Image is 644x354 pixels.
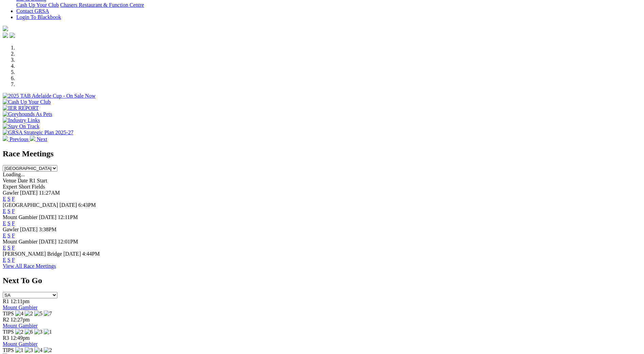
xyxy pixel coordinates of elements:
[3,136,30,142] a: Previous
[7,233,11,238] a: S
[12,196,15,202] a: F
[3,111,52,117] img: Greyhounds As Pets
[15,329,23,335] img: 2
[3,239,38,244] span: Mount Gambier
[3,233,6,238] a: E
[58,239,78,244] span: 12:01PM
[3,196,6,202] a: E
[3,123,39,130] img: Stay On Track
[7,220,11,226] a: S
[34,347,42,353] img: 4
[3,130,73,136] img: GRSA Strategic Plan 2025-27
[3,208,6,214] a: E
[39,214,57,220] span: [DATE]
[3,227,19,232] span: Gawler
[3,184,17,190] span: Expert
[12,257,15,263] a: F
[19,184,31,190] span: Short
[16,14,61,20] a: Login To Blackbook
[3,136,8,141] img: chevron-left-pager-white.svg
[3,341,38,347] a: Mount Gambier
[39,190,60,196] span: 11:27AM
[3,251,62,257] span: [PERSON_NAME] Bridge
[15,347,23,353] img: 1
[3,298,9,304] span: R1
[25,329,33,335] img: 6
[3,93,96,99] img: 2025 TAB Adelaide Cup - On Sale Now
[7,245,11,251] a: S
[30,136,35,141] img: chevron-right-pager-white.svg
[16,2,641,8] div: Bar & Dining
[60,2,144,8] a: Chasers Restaurant & Function Centre
[3,172,25,177] span: Loading...
[16,8,49,14] a: Contact GRSA
[3,329,14,335] span: TIPS
[3,190,19,196] span: Gawler
[3,263,56,269] a: View All Race Meetings
[3,347,14,353] span: TIPS
[37,136,47,142] span: Next
[11,335,30,341] span: 12:49pm
[11,317,30,322] span: 12:27pm
[3,245,6,251] a: E
[25,347,33,353] img: 3
[3,323,38,329] a: Mount Gambier
[3,26,8,31] img: logo-grsa-white.png
[44,347,52,353] img: 2
[10,33,15,38] img: twitter.svg
[3,33,8,38] img: facebook.svg
[20,190,38,196] span: [DATE]
[58,214,78,220] span: 12:11PM
[32,184,45,190] span: Fields
[3,178,16,183] span: Venue
[3,214,38,220] span: Mount Gambier
[11,298,30,304] span: 12:11pm
[44,311,52,317] img: 7
[3,335,9,341] span: R3
[15,311,23,317] img: 4
[18,178,28,183] span: Date
[34,329,42,335] img: 3
[3,257,6,263] a: E
[12,233,15,238] a: F
[7,196,11,202] a: S
[39,227,57,232] span: 3:38PM
[34,311,42,317] img: 5
[12,220,15,226] a: F
[39,239,57,244] span: [DATE]
[12,208,15,214] a: F
[16,2,59,8] a: Cash Up Your Club
[78,202,96,208] span: 6:43PM
[3,149,641,158] h2: Race Meetings
[25,311,33,317] img: 2
[3,202,58,208] span: [GEOGRAPHIC_DATA]
[12,245,15,251] a: F
[7,208,11,214] a: S
[3,99,51,105] img: Cash Up Your Club
[30,136,47,142] a: Next
[29,178,47,183] span: R1 Start
[3,311,14,316] span: TIPS
[44,329,52,335] img: 1
[3,317,9,322] span: R2
[10,136,29,142] span: Previous
[3,220,6,226] a: E
[3,304,38,310] a: Mount Gambier
[7,257,11,263] a: S
[3,276,641,285] h2: Next To Go
[82,251,100,257] span: 4:44PM
[20,227,38,232] span: [DATE]
[59,202,77,208] span: [DATE]
[3,117,40,123] img: Industry Links
[63,251,81,257] span: [DATE]
[3,105,39,111] img: IER REPORT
